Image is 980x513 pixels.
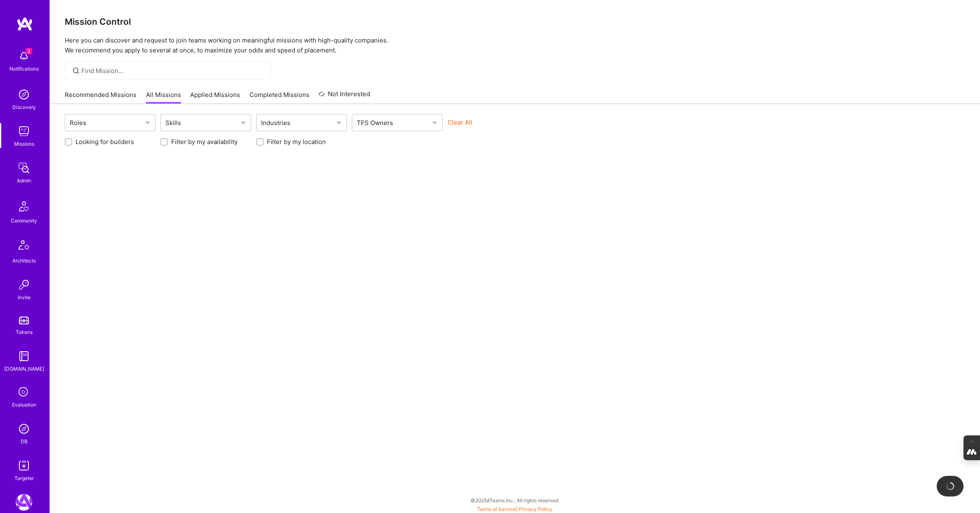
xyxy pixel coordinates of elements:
i: icon SelectionTeam [16,385,32,400]
button: Clear All [448,118,472,127]
div: Targeter [14,474,34,482]
a: Applied Missions [190,90,240,104]
img: Architects [14,236,34,256]
div: Skills [163,117,183,129]
i: icon Chevron [337,121,341,125]
i: icon Chevron [433,121,437,125]
div: Notifications [9,64,39,73]
div: Invite [18,293,31,302]
a: Terms of Service [477,506,516,512]
img: loading [945,480,956,492]
a: Recommended Missions [65,90,137,104]
span: 3 [26,48,32,54]
img: teamwork [16,123,32,139]
label: Filter by my availability [171,137,238,146]
img: Invite [16,277,32,293]
a: Not Interested [318,89,370,104]
i: icon Chevron [241,121,245,125]
i: icon SearchGrey [71,66,81,76]
input: Find Mission... [81,66,265,75]
div: [DOMAIN_NAME] [4,364,44,373]
img: Admin Search [16,421,32,437]
img: guide book [16,348,32,364]
img: logo [16,17,33,31]
div: Tokens [16,328,33,336]
div: Discovery [12,103,36,111]
a: Privacy Policy [519,506,552,512]
div: Admin [17,176,31,185]
div: Evaluation [12,400,36,409]
a: Completed Missions [250,90,309,104]
span: | [477,506,552,512]
img: A.Team: Leading A.Team's Marketing & DemandGen [16,494,32,511]
div: © 2025 ATeams Inc., All rights reserved. [49,490,980,511]
img: Community [14,196,34,216]
a: A.Team: Leading A.Team's Marketing & DemandGen [14,494,34,511]
div: Roles [68,117,88,129]
img: bell [16,48,32,64]
img: discovery [16,86,32,103]
div: TFS Owners [355,117,395,129]
div: Industries [259,117,292,129]
h3: Mission Control [65,17,965,27]
div: Architects [12,256,36,265]
div: DB [21,437,28,446]
i: icon Chevron [146,121,150,125]
img: tokens [19,317,29,324]
label: Looking for builders [75,137,134,146]
label: Filter by my location [267,137,326,146]
img: admin teamwork [16,160,32,176]
div: Community [11,216,37,225]
p: Here you can discover and request to join teams working on meaningful missions with high-quality ... [65,35,965,55]
div: Missions [14,139,34,148]
img: Skill Targeter [16,457,32,474]
a: All Missions [146,90,181,104]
